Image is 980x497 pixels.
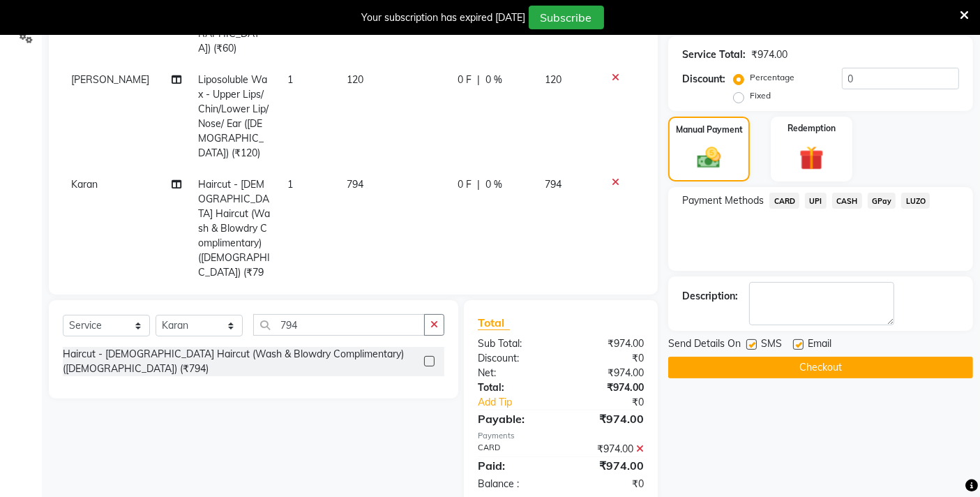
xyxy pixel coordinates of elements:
[561,380,654,395] div: ₹974.00
[467,410,561,427] div: Payable:
[668,357,973,378] button: Checkout
[561,351,654,366] div: ₹0
[529,6,604,29] button: Subscribe
[478,430,644,442] div: Payments
[769,193,799,209] span: CARD
[668,336,741,354] span: Send Details On
[561,410,654,427] div: ₹974.00
[805,193,827,209] span: UPI
[458,73,472,87] span: 0 F
[467,336,561,351] div: Sub Total:
[347,178,363,191] span: 794
[71,178,98,191] span: Karan
[467,351,561,366] div: Discount:
[561,442,654,457] div: ₹974.00
[467,442,561,457] div: CARD
[485,73,502,87] span: 0 %
[467,457,561,474] div: Paid:
[577,395,655,410] div: ₹0
[545,73,561,86] span: 120
[545,178,561,191] span: 794
[792,143,831,174] img: _gift.svg
[750,71,794,84] label: Percentage
[901,193,930,209] span: LUZO
[682,47,746,62] div: Service Total:
[561,336,654,351] div: ₹974.00
[832,193,862,209] span: CASH
[682,193,764,208] span: Payment Methods
[362,10,526,25] div: Your subscription has expired [DATE]
[561,366,654,380] div: ₹974.00
[467,380,561,395] div: Total:
[253,314,425,336] input: Search or Scan
[682,72,725,87] div: Discount:
[750,89,771,102] label: Fixed
[458,177,472,192] span: 0 F
[690,144,728,172] img: _cash.svg
[467,477,561,491] div: Balance :
[477,177,480,192] span: |
[467,366,561,380] div: Net:
[561,477,654,491] div: ₹0
[676,124,743,136] label: Manual Payment
[561,457,654,474] div: ₹974.00
[682,289,738,304] div: Description:
[478,316,510,330] span: Total
[63,347,419,376] div: Haircut - [DEMOGRAPHIC_DATA] Haircut (Wash & Blowdry Complimentary) ([DEMOGRAPHIC_DATA]) (₹794)
[467,395,576,410] a: Add Tip
[287,178,293,191] span: 1
[787,122,836,135] label: Redemption
[477,73,480,87] span: |
[198,178,270,293] span: Haircut - [DEMOGRAPHIC_DATA] Haircut (Wash & Blowdry Complimentary) ([DEMOGRAPHIC_DATA]) (₹794)
[761,336,782,354] span: SMS
[485,177,502,192] span: 0 %
[71,73,149,86] span: [PERSON_NAME]
[198,73,269,159] span: Liposoluble Wax - Upper Lips/Chin/Lower Lip/Nose/ Ear ([DEMOGRAPHIC_DATA]) (₹120)
[751,47,787,62] div: ₹974.00
[287,73,293,86] span: 1
[808,336,831,354] span: Email
[868,193,896,209] span: GPay
[347,73,363,86] span: 120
